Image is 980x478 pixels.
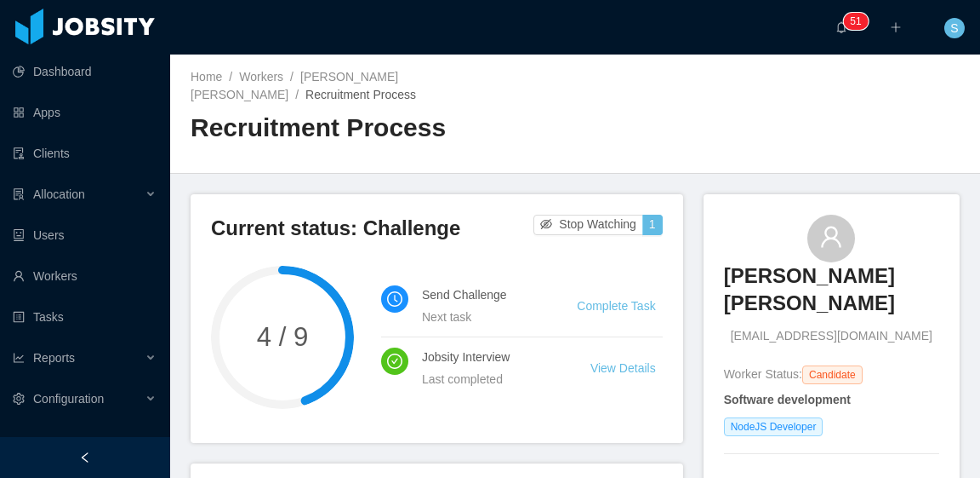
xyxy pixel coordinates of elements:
[577,299,655,313] a: Complete Task
[422,308,536,326] div: Next task
[229,70,232,84] span: /
[724,262,939,328] a: [PERSON_NAME] [PERSON_NAME]
[724,393,851,406] strong: Software development
[33,351,75,365] span: Reports
[13,136,157,170] a: icon: auditClients
[724,262,939,318] h3: [PERSON_NAME] [PERSON_NAME]
[211,324,354,350] span: 4 / 9
[13,393,25,405] i: icon: setting
[856,13,862,30] p: 1
[33,187,85,201] span: Allocation
[191,70,222,84] a: Home
[890,21,902,33] i: icon: plus
[13,300,157,334] a: icon: profileTasks
[191,111,575,146] h2: Recruitment Process
[422,370,550,389] div: Last completed
[835,21,847,33] i: icon: bell
[731,327,932,345] span: [EMAIL_ADDRESS][DOMAIN_NAME]
[850,13,856,30] p: 5
[724,367,802,381] span: Worker Status:
[819,225,843,249] i: icon: user
[590,361,656,375] a: View Details
[211,215,533,242] h3: Current status: Challenge
[239,70,283,84] a: Workers
[724,418,823,436] span: NodeJS Developer
[533,215,643,235] button: icon: eye-invisibleStop Watching
[13,259,157,293] a: icon: userWorkers
[843,13,868,30] sup: 51
[387,291,402,307] i: icon: clock-circle
[13,95,157,130] a: icon: appstoreApps
[13,188,25,200] i: icon: solution
[290,70,293,84] span: /
[13,55,157,89] a: icon: pie-chartDashboard
[295,88,299,101] span: /
[387,354,402,369] i: icon: check-circle
[33,392,104,406] span: Configuration
[422,285,536,304] h4: Send Challenge
[950,18,958,38] span: S
[13,352,25,364] i: icon: line-chart
[305,88,416,101] span: Recruitment Process
[422,348,550,366] h4: Jobsity Interview
[642,215,663,235] button: 1
[802,366,863,384] span: Candidate
[13,218,157,252] a: icon: robotUsers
